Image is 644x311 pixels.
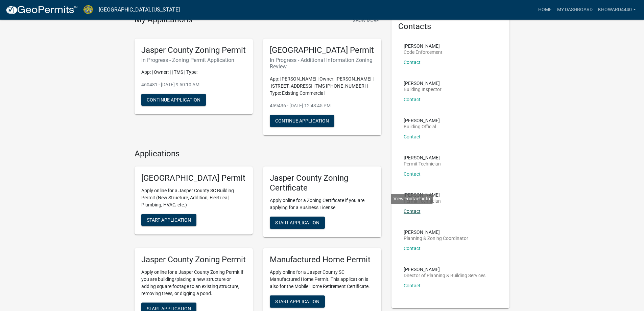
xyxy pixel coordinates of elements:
[270,102,375,109] p: 459436 - [DATE] 12:43:45 PM
[350,15,381,26] button: Show More
[141,269,246,297] p: Apply online for a Jasper County Zoning Permit if you are building/placing a new structure or add...
[270,57,375,70] h6: In Progress - Additional Information Zoning Review
[404,283,421,288] a: Contact
[535,3,554,16] a: Home
[398,22,503,31] h5: Contacts
[275,298,319,304] span: Start Application
[404,155,441,160] p: [PERSON_NAME]
[404,273,485,278] p: Director of Planning & Building Services
[275,220,319,225] span: Start Application
[141,94,206,106] button: Continue Application
[141,255,246,265] h5: Jasper County Zoning Permit
[135,149,381,159] h4: Applications
[404,50,443,54] p: Code Enforcement
[404,193,441,197] p: [PERSON_NAME]
[270,295,325,308] button: Start Application
[404,134,421,139] a: Contact
[141,214,196,226] button: Start Application
[141,187,246,208] p: Apply online for a Jasper County SC Building Permit (New Structure, Addition, Electrical, Plumbin...
[404,171,421,177] a: Contact
[404,208,421,214] a: Contact
[270,197,375,211] p: Apply online for a Zoning Certificate if you are applying for a Business License
[404,87,442,92] p: Building Inspector
[83,5,93,14] img: Jasper County, South Carolina
[554,3,595,16] a: My Dashboard
[141,45,246,55] h5: Jasper County Zoning Permit
[270,45,375,55] h5: [GEOGRAPHIC_DATA] Permit
[270,255,375,265] h5: Manufactured Home Permit
[270,217,325,229] button: Start Application
[404,236,468,241] p: Planning & Zoning Coordinator
[270,173,375,193] h5: Jasper County Zoning Certificate
[404,161,441,166] p: Permit Technician
[147,306,191,311] span: Start Application
[404,124,440,129] p: Building Official
[404,230,468,235] p: [PERSON_NAME]
[141,57,246,63] h6: In Progress - Zoning Permit Application
[147,217,191,223] span: Start Application
[141,173,246,183] h5: [GEOGRAPHIC_DATA] Permit
[270,75,375,97] p: App: [PERSON_NAME] | Owner: [PERSON_NAME] | [STREET_ADDRESS] | TMS [PHONE_NUMBER] | Type: Existin...
[404,97,421,102] a: Contact
[404,81,442,86] p: [PERSON_NAME]
[404,118,440,123] p: [PERSON_NAME]
[270,115,334,127] button: Continue Application
[270,269,375,290] p: Apply online for a Jasper County SC Manufactured Home Permit. This application is also for the Mo...
[404,246,421,251] a: Contact
[99,4,180,16] a: [GEOGRAPHIC_DATA], [US_STATE]
[404,44,443,48] p: [PERSON_NAME]
[141,81,246,88] p: 460481 - [DATE] 9:50:10 AM
[135,15,192,25] h4: My Applications
[404,267,485,272] p: [PERSON_NAME]
[141,69,246,76] p: App: | Owner: | | TMS | Type:
[404,60,421,65] a: Contact
[595,3,639,16] a: KHOWARD4440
